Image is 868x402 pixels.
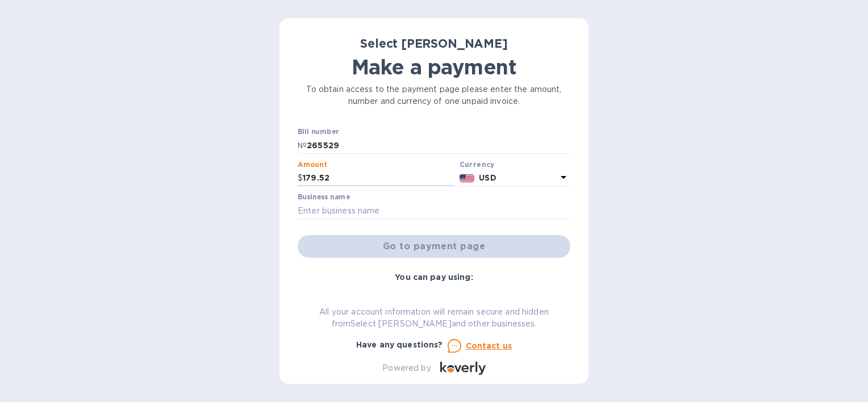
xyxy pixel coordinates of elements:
b: Select [PERSON_NAME] [360,36,508,51]
input: Enter business name [298,202,570,219]
u: Contact us [466,341,512,350]
b: USD [479,173,496,182]
b: You can pay using: [395,273,473,282]
p: To obtain access to the payment page please enter the amount, number and currency of one unpaid i... [298,83,570,107]
img: USD [460,174,475,182]
label: Amount [298,161,327,168]
input: 0.00 [303,170,455,187]
p: All your account information will remain secure and hidden from Select [PERSON_NAME] and other bu... [298,306,570,330]
label: Bill number [298,129,339,136]
b: Have any questions? [356,340,443,349]
p: Powered by [382,362,431,374]
p: № [298,140,307,152]
p: $ [298,172,303,184]
input: Enter bill number [307,137,570,154]
b: Currency [460,160,495,169]
label: Business name [298,194,350,201]
h1: Make a payment [298,55,570,79]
